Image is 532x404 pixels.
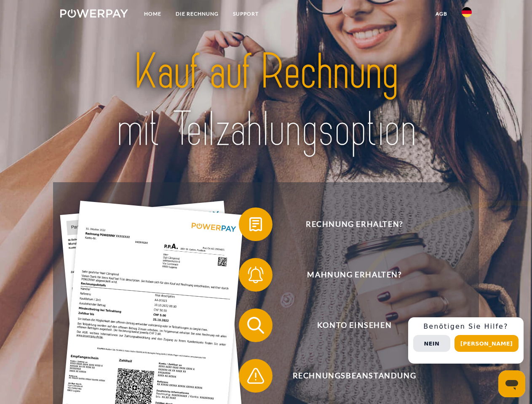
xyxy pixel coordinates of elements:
iframe: Schaltfläche zum Öffnen des Messaging-Fensters [498,370,525,397]
span: Mahnung erhalten? [251,258,457,292]
img: de [462,7,472,17]
button: Nein [413,335,450,352]
span: Konto einsehen [251,308,457,342]
img: title-powerpay_de.svg [80,40,452,161]
img: qb_bill.svg [245,214,266,235]
h3: Benötigen Sie Hilfe? [413,322,519,331]
button: Rechnung erhalten? [239,207,458,241]
a: agb [428,6,454,21]
a: Home [137,6,168,21]
button: Konto einsehen [239,308,458,342]
img: qb_search.svg [245,315,266,336]
button: Mahnung erhalten? [239,258,458,292]
button: Rechnungsbeanstandung [239,359,458,393]
span: Rechnung erhalten? [251,207,457,241]
button: [PERSON_NAME] [454,335,519,352]
img: logo-powerpay-white.svg [60,9,128,18]
img: qb_warning.svg [245,365,266,386]
a: SUPPORT [226,6,266,21]
img: qb_bell.svg [245,264,266,285]
a: DIE RECHNUNG [168,6,226,21]
span: Rechnungsbeanstandung [251,359,457,393]
div: Schnellhilfe [408,317,524,364]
